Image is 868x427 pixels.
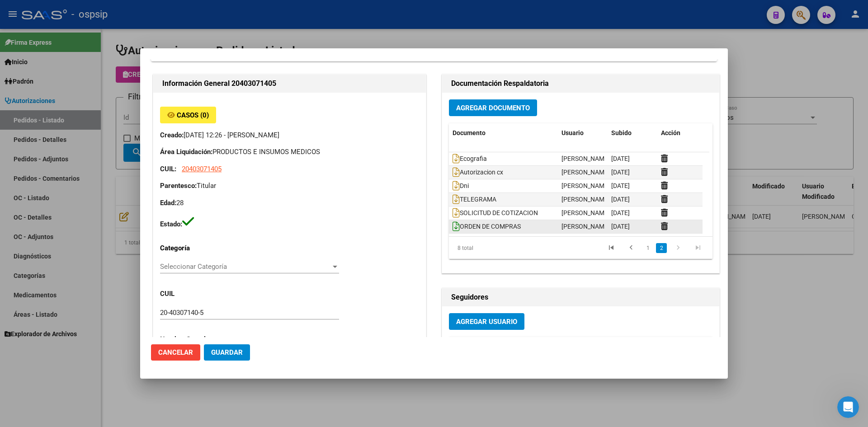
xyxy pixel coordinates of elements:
strong: Creado: [160,131,184,139]
li: page 2 [655,240,668,256]
datatable-header-cell: Subido [608,123,657,143]
span: Guardar [211,348,243,357]
span: 20403071405 [182,165,222,173]
p: [DATE] 12:26 - [PERSON_NAME] [160,130,419,141]
strong: Área Liquidación: [160,148,212,156]
span: Agregar Documento [456,104,530,112]
span: [DATE] [611,182,630,189]
span: ORDEN DE COMPRAS [453,223,521,230]
span: [PERSON_NAME] [561,209,610,216]
span: [PERSON_NAME] [561,155,610,162]
li: page 1 [641,240,655,256]
span: [DATE] [611,223,630,230]
a: go to first page [603,243,620,253]
span: Subido [611,129,632,136]
p: 28 [160,198,419,208]
div: 8 total [449,237,500,259]
h2: Seguidores [451,292,710,303]
span: [DATE] [611,155,630,162]
button: Agregar Documento [449,99,537,116]
p: CUIL [160,289,238,299]
p: PRODUCTOS E INSUMOS MEDICOS [160,147,419,157]
a: 2 [656,243,667,253]
span: TELEGRAMA [453,196,496,203]
span: Usuario [561,129,584,136]
strong: Estado: [160,220,182,228]
p: Nombre Completo [160,334,238,345]
datatable-header-cell: Usuario [558,123,608,143]
span: [PERSON_NAME] [561,182,610,189]
h2: Información General 20403071405 [162,78,417,89]
strong: Parentesco: [160,182,197,190]
span: [PERSON_NAME] [561,169,610,176]
span: [PERSON_NAME] [561,196,610,203]
span: SOLICITUD DE COTIZACION [453,209,538,216]
span: Agregar Usuario [456,318,517,326]
span: Documento [453,129,486,136]
h2: Documentación Respaldatoria [451,78,710,89]
p: Titular [160,181,419,191]
span: Ecografia [453,155,487,162]
span: Seleccionar Categoría [160,263,331,271]
iframe: Intercom live chat [837,396,859,418]
a: go to last page [689,243,707,253]
strong: CUIL: [160,165,176,173]
span: [PERSON_NAME] [561,223,610,230]
span: Casos (0) [177,111,209,119]
button: Cancelar [151,344,200,361]
datatable-header-cell: Documento [449,123,558,143]
a: 1 [642,243,653,253]
a: go to previous page [623,243,640,253]
span: Autorizacion cx [453,169,503,176]
span: [DATE] [611,169,630,176]
button: Casos (0) [160,107,216,123]
span: [DATE] [611,209,630,216]
span: Cancelar [158,348,193,357]
button: Guardar [204,344,250,361]
span: [DATE] [611,196,630,203]
p: Categoría [160,243,238,253]
strong: Edad: [160,199,176,207]
a: go to next page [670,243,687,253]
button: Agregar Usuario [449,313,524,330]
span: Dni [453,182,469,189]
span: Acción [661,129,680,136]
datatable-header-cell: Acción [657,123,703,143]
